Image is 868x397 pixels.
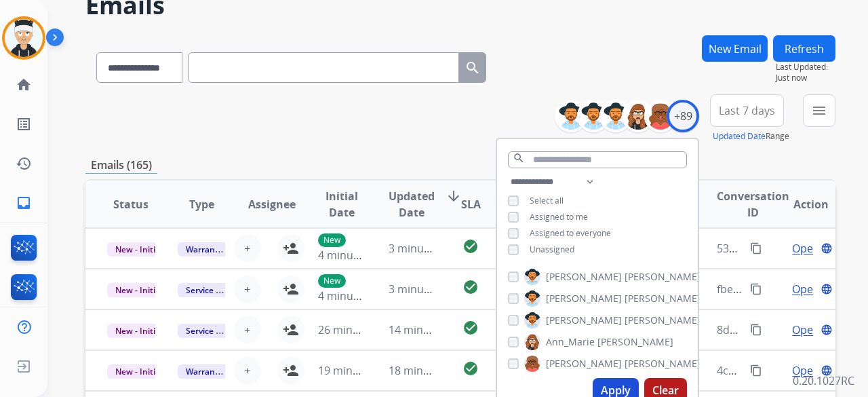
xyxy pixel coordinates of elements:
button: New Email [702,35,768,62]
span: + [244,281,250,297]
mat-icon: check_circle [462,320,479,336]
span: Open [792,322,820,338]
mat-icon: person_add [283,322,299,338]
span: New - Initial [107,364,170,379]
span: Open [792,240,820,257]
span: Service Support [178,283,255,297]
span: Warranty Ops [178,242,248,257]
mat-icon: search [465,60,481,76]
mat-icon: content_copy [750,324,762,336]
button: + [234,276,261,303]
span: Last 7 days [719,108,775,113]
span: [PERSON_NAME] [546,314,622,327]
span: Initial Date [318,188,366,221]
mat-icon: home [16,77,32,93]
mat-icon: list_alt [16,116,32,132]
span: [PERSON_NAME] [625,270,701,284]
button: Last 7 days [710,94,784,127]
span: Last Updated: [776,62,835,73]
mat-icon: person_add [283,362,299,379]
span: New - Initial [107,324,170,338]
p: New [318,233,346,247]
span: Open [792,362,820,379]
span: Assignee [248,196,296,212]
th: Action [765,181,835,228]
mat-icon: person_add [283,240,299,257]
span: 4 minutes ago [318,248,391,263]
span: Open [792,281,820,297]
span: Type [189,196,214,212]
span: Warranty Ops [178,364,248,379]
span: 4 minutes ago [318,288,391,303]
mat-icon: search [513,152,525,164]
mat-icon: arrow_downward [446,188,462,204]
span: + [244,240,250,257]
span: 3 minutes ago [389,241,461,256]
mat-icon: content_copy [750,242,762,254]
span: Assigned to me [530,211,588,223]
span: Just now [776,73,835,83]
span: SLA [461,196,481,212]
span: + [244,362,250,379]
img: avatar [5,19,43,57]
span: Status [113,196,149,212]
p: New [318,274,346,288]
mat-icon: content_copy [750,364,762,377]
button: + [234,316,261,343]
span: [PERSON_NAME] [625,357,701,371]
mat-icon: check_circle [462,360,479,377]
span: Assigned to everyone [530,227,611,239]
mat-icon: language [821,364,833,377]
mat-icon: person_add [283,281,299,297]
span: 14 minutes ago [389,322,467,337]
span: New - Initial [107,283,170,297]
span: Ann_Marie [546,335,595,349]
span: Unassigned [530,244,574,255]
p: Emails (165) [85,157,157,174]
button: Refresh [773,35,835,62]
span: 26 minutes ago [318,322,397,337]
span: 3 minutes ago [389,282,461,297]
span: [PERSON_NAME] [625,314,701,327]
mat-icon: language [821,324,833,336]
span: + [244,322,250,338]
span: Conversation ID [717,188,789,221]
span: [PERSON_NAME] [546,292,622,305]
span: Range [713,130,789,142]
mat-icon: language [821,242,833,254]
span: [PERSON_NAME] [546,270,622,284]
mat-icon: content_copy [750,283,762,295]
span: Select all [530,195,564,206]
span: [PERSON_NAME] [546,357,622,371]
mat-icon: inbox [16,195,32,211]
mat-icon: check_circle [462,238,479,254]
mat-icon: language [821,283,833,295]
span: [PERSON_NAME] [597,335,673,349]
span: [PERSON_NAME] [625,292,701,305]
span: 19 minutes ago [318,363,397,378]
mat-icon: history [16,155,32,172]
span: 18 minutes ago [389,363,467,378]
button: + [234,235,261,262]
mat-icon: check_circle [462,279,479,295]
button: Updated Date [713,131,766,142]
span: Service Support [178,324,255,338]
div: +89 [667,100,699,132]
mat-icon: menu [811,102,827,119]
span: New - Initial [107,242,170,257]
span: Updated Date [389,188,435,221]
button: + [234,357,261,384]
p: 0.20.1027RC [793,373,854,389]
